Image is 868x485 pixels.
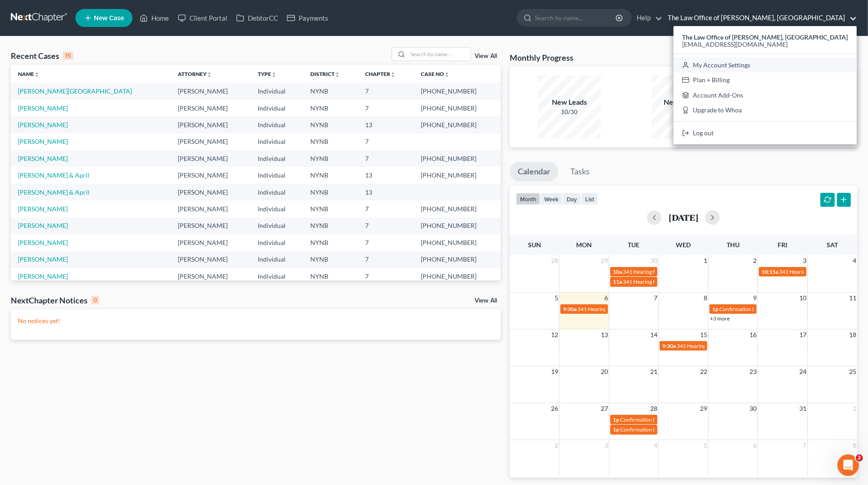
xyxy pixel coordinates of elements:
[63,52,73,60] div: 15
[554,440,559,451] span: 2
[358,83,414,99] td: 7
[414,251,501,268] td: [PHONE_NUMBER]
[710,315,730,322] a: +3 more
[171,150,251,167] td: [PERSON_NAME]
[600,329,609,340] span: 13
[358,100,414,116] td: 7
[365,71,396,77] a: Chapterunfold_more
[414,200,501,217] td: [PHONE_NUMBER]
[749,366,758,377] span: 23
[613,426,619,433] span: 1p
[271,72,277,77] i: unfold_more
[540,193,563,205] button: week
[358,133,414,150] td: 7
[620,416,763,423] span: Confirmation Date for [PERSON_NAME] & [PERSON_NAME]
[303,184,358,200] td: NYNB
[258,71,277,77] a: Typeunfold_more
[550,403,559,414] span: 26
[674,103,857,118] a: Upgrade to Whoa
[562,162,598,182] a: Tasks
[18,121,68,129] a: [PERSON_NAME]
[173,10,232,26] a: Client Portal
[600,366,609,377] span: 20
[18,138,68,145] a: [PERSON_NAME]
[171,83,251,99] td: [PERSON_NAME]
[852,440,857,451] span: 8
[653,293,658,303] span: 7
[171,100,251,116] td: [PERSON_NAME]
[778,241,788,249] span: Fri
[171,133,251,150] td: [PERSON_NAME]
[628,241,640,249] span: Tue
[251,218,303,234] td: Individual
[18,155,68,162] a: [PERSON_NAME]
[749,403,758,414] span: 30
[577,241,592,249] span: Mon
[135,10,173,26] a: Home
[798,329,807,340] span: 17
[674,26,857,144] div: The Law Office of [PERSON_NAME], [GEOGRAPHIC_DATA]
[414,83,501,99] td: [PHONE_NUMBER]
[414,218,501,234] td: [PHONE_NUMBER]
[310,71,340,77] a: Districtunfold_more
[538,107,601,116] div: 10/30
[232,10,282,26] a: DebtorCC
[444,72,449,77] i: unfold_more
[251,251,303,268] td: Individual
[358,150,414,167] td: 7
[251,83,303,99] td: Individual
[178,71,212,77] a: Attorneyunfold_more
[649,403,658,414] span: 28
[827,241,838,249] span: Sat
[762,268,778,275] span: 10:15a
[335,72,340,77] i: unfold_more
[303,150,358,167] td: NYNB
[303,116,358,133] td: NYNB
[798,366,807,377] span: 24
[802,255,807,266] span: 3
[475,298,497,304] a: View All
[699,329,708,340] span: 15
[677,343,757,349] span: 341 Hearing for [PERSON_NAME]
[674,125,857,141] a: Log out
[18,255,68,263] a: [PERSON_NAME]
[303,167,358,183] td: NYNB
[207,72,212,77] i: unfold_more
[550,329,559,340] span: 12
[528,241,541,249] span: Sun
[18,171,89,179] a: [PERSON_NAME] & April
[848,366,857,377] span: 25
[649,255,658,266] span: 30
[251,133,303,150] td: Individual
[798,403,807,414] span: 31
[550,366,559,377] span: 19
[18,188,89,196] a: [PERSON_NAME] & April
[414,268,501,285] td: [PHONE_NUMBER]
[171,116,251,133] td: [PERSON_NAME]
[779,268,859,275] span: 341 Hearing for [PERSON_NAME]
[358,116,414,133] td: 13
[852,403,857,414] span: 1
[18,104,68,112] a: [PERSON_NAME]
[802,440,807,451] span: 7
[303,83,358,99] td: NYNB
[408,48,471,61] input: Search by name...
[251,268,303,285] td: Individual
[171,234,251,251] td: [PERSON_NAME]
[752,255,758,266] span: 2
[18,205,68,213] a: [PERSON_NAME]
[358,218,414,234] td: 7
[662,343,676,349] span: 9:30a
[581,193,598,205] button: list
[577,306,712,312] span: 341 Hearing for [PERSON_NAME][GEOGRAPHIC_DATA]
[649,329,658,340] span: 14
[303,100,358,116] td: NYNB
[18,239,68,246] a: [PERSON_NAME]
[674,58,857,73] a: My Account Settings
[390,72,396,77] i: unfold_more
[623,268,703,275] span: 341 Hearing for [PERSON_NAME]
[652,107,715,116] div: 6/20
[699,366,708,377] span: 22
[669,213,698,222] h2: [DATE]
[600,255,609,266] span: 29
